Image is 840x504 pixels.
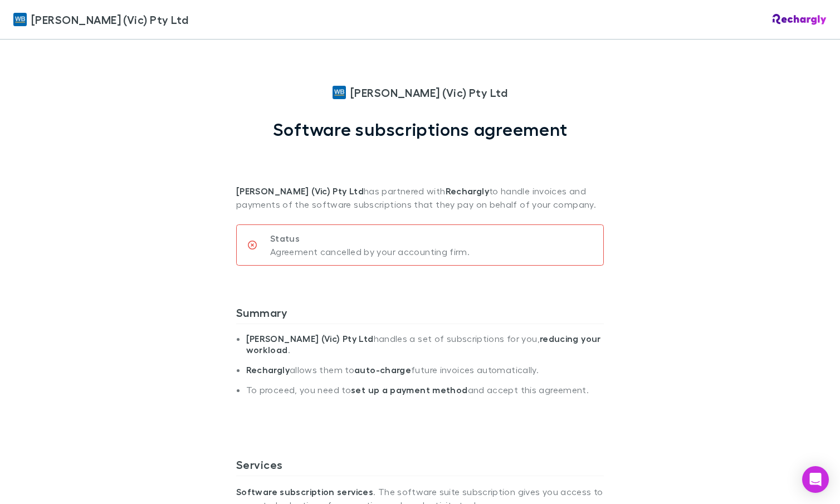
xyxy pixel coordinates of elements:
[270,245,470,258] p: Agreement cancelled by your accounting firm.
[236,185,364,197] strong: [PERSON_NAME] (Vic) Pty Ltd
[273,119,568,140] h1: Software subscriptions agreement
[246,364,604,384] li: allows them to future invoices automatically.
[270,232,470,245] p: Status
[246,364,290,375] strong: Rechargly
[351,384,467,395] strong: set up a payment method
[246,333,374,344] strong: [PERSON_NAME] (Vic) Pty Ltd
[246,384,604,404] li: To proceed, you need to and accept this agreement.
[333,86,346,99] img: William Buck (Vic) Pty Ltd's Logo
[802,466,829,493] div: Open Intercom Messenger
[446,185,489,197] strong: Rechargly
[31,11,188,28] span: [PERSON_NAME] (Vic) Pty Ltd
[246,333,601,355] strong: reducing your workload
[236,306,604,324] h3: Summary
[236,458,604,476] h3: Services
[236,140,604,211] p: has partnered with to handle invoices and payments of the software subscriptions that they pay on...
[354,364,411,375] strong: auto-charge
[236,486,373,497] strong: Software subscription services
[773,14,827,25] img: Rechargly Logo
[350,84,507,101] span: [PERSON_NAME] (Vic) Pty Ltd
[246,333,604,364] li: handles a set of subscriptions for you, .
[13,13,27,26] img: William Buck (Vic) Pty Ltd's Logo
